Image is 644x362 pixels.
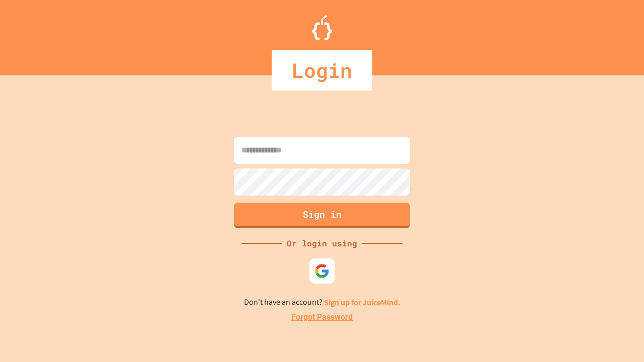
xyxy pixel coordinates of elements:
[282,237,362,249] div: Or login using
[314,263,330,279] img: google-icon.svg
[291,311,353,323] a: Forgot Password
[234,203,410,228] button: Sign in
[312,15,332,40] img: Logo.svg
[272,50,372,90] div: Login
[244,296,400,309] p: Don't have an account?
[324,297,400,308] a: Sign up for JuiceMind.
